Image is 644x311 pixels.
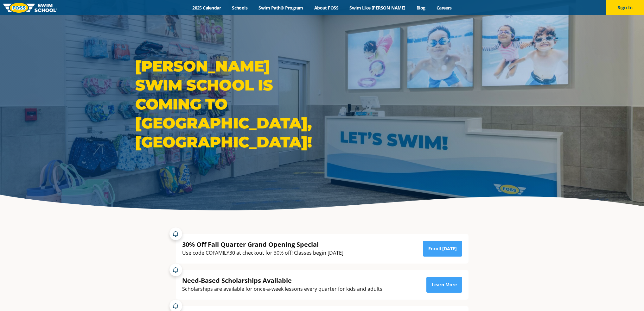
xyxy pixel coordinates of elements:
[411,5,431,11] a: Blog
[182,276,384,285] div: Need-Based Scholarships Available
[3,3,57,13] img: FOSS Swim School Logo
[226,5,253,11] a: Schools
[182,240,345,249] div: 30% Off Fall Quarter Grand Opening Special
[182,249,345,257] div: Use code COFAMILY30 at checkout for 30% off! Classes begin [DATE].
[253,5,309,11] a: Swim Path® Program
[426,277,462,293] a: Learn More
[187,5,226,11] a: 2025 Calendar
[182,285,384,293] div: Scholarships are available for once-a-week lessons every quarter for kids and adults.
[309,5,344,11] a: About FOSS
[344,5,411,11] a: Swim Like [PERSON_NAME]
[431,5,457,11] a: Careers
[423,241,462,257] a: Enroll [DATE]
[135,57,319,152] h1: [PERSON_NAME] Swim School is coming to [GEOGRAPHIC_DATA], [GEOGRAPHIC_DATA]!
